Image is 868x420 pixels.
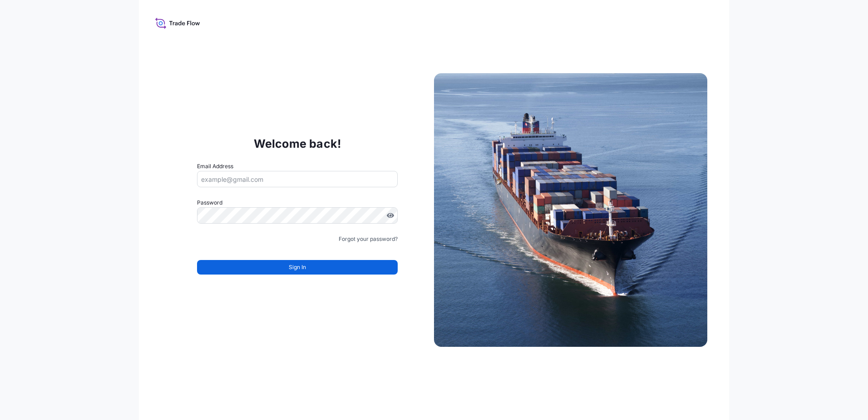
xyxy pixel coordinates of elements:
[254,136,341,151] p: Welcome back!
[339,235,398,244] a: Forgot your password?
[387,212,394,219] button: Show password
[197,260,398,275] button: Sign In
[197,162,233,171] label: Email Address
[434,73,707,347] img: Ship illustration
[197,198,398,207] label: Password
[197,171,398,187] input: example@gmail.com
[289,263,306,272] span: Sign In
